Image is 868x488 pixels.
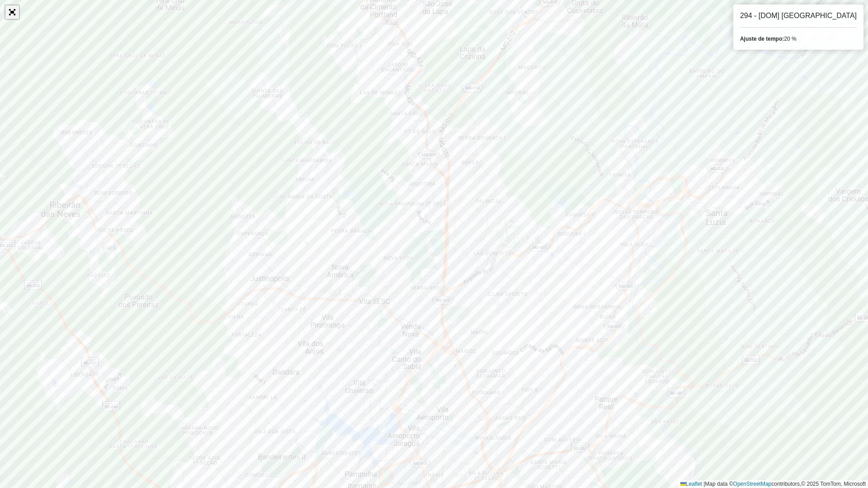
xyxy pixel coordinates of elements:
a: Leaflet [680,481,702,487]
div: Map data © contributors,© 2025 TomTom, Microsoft [678,480,868,488]
h6: 294 - [DOM] [GEOGRAPHIC_DATA] [740,11,857,20]
div: 20 % [740,35,857,43]
a: Abrir mapa em tela cheia [5,5,19,19]
a: OpenStreetMap [733,481,772,487]
strong: Ajuste de tempo: [740,36,784,42]
span: | [703,481,705,487]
